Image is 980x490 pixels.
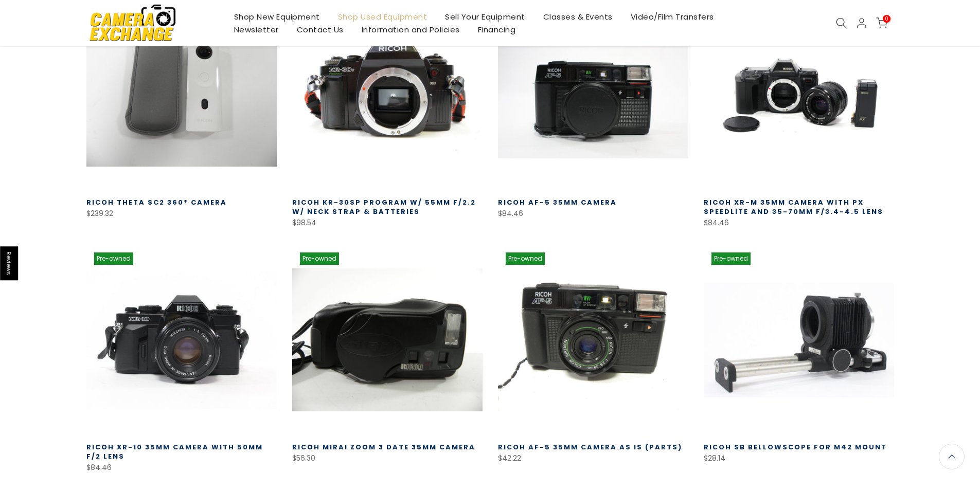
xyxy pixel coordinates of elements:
[352,23,469,36] a: Information and Policies
[498,442,682,452] a: Ricoh AF-5 35mm Camera AS IS (Parts)
[498,207,688,220] div: $84.46
[704,216,894,229] div: $84.46
[292,197,476,216] a: Ricoh KR-30SP Program w/ 55mm F/2.2 w/ neck strap & batteries
[883,15,890,23] span: 0
[876,17,887,29] a: 0
[225,10,329,23] a: Shop New Equipment
[939,444,965,469] a: Back to the top
[498,452,688,465] div: $42.22
[498,197,617,207] a: Ricoh AF-5 35mm Camera
[704,442,887,452] a: Ricoh SB Bellowscope for M42 Mount
[288,23,352,36] a: Contact Us
[292,452,483,465] div: $56.30
[704,452,894,465] div: $28.14
[534,10,621,23] a: Classes & Events
[469,23,525,36] a: Financing
[86,461,277,474] div: $84.46
[292,442,475,452] a: Ricoh Mirai Zoom 3 Date 35mm camera
[86,442,263,461] a: Ricoh XR-10 35mm Camera with 50mm f/2 Lens
[329,10,436,23] a: Shop Used Equipment
[292,216,483,229] div: $98.54
[225,23,288,36] a: Newsletter
[621,10,723,23] a: Video/Film Transfers
[704,197,883,216] a: Ricoh XR-M 35mm Camera with PX Speedlite and 35-70mm f/3.4-4.5 Lens
[86,197,227,207] a: Ricoh THETA SC2 360* Camera
[86,207,277,220] div: $239.32
[436,10,534,23] a: Sell Your Equipment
